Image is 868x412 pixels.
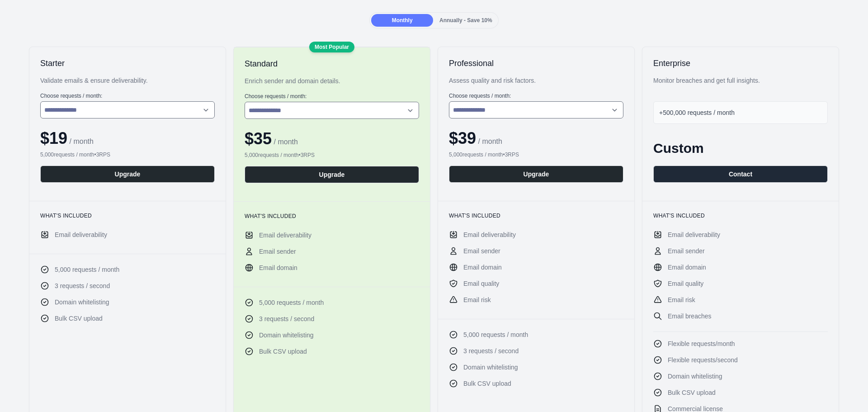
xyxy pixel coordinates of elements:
[449,166,623,183] button: Upgrade
[653,141,704,156] span: Custom
[245,152,419,159] div: 5,000 requests / month • 3 RPS
[653,166,828,183] button: Contact
[449,151,623,158] div: 5,000 requests / month • 3 RPS
[245,166,419,183] button: Upgrade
